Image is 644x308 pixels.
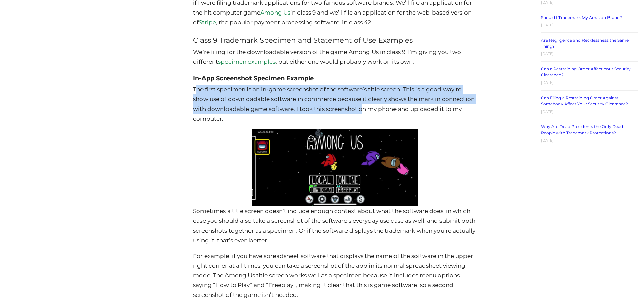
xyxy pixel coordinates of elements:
a: Can a Restraining Order Affect Your Security Clearance? [541,66,631,77]
a: Why Are Dead Presidents the Only Dead People with Trademark Protections? [541,124,623,135]
time: [DATE] [541,80,554,85]
a: Can Filing a Restraining Order Against Somebody Affect Your Security Clearance? [541,95,628,106]
h4: In-App Screenshot Specimen Example [193,72,476,85]
a: specimen examples [218,58,276,65]
a: Are Negligence and Recklessness the Same Thing? [541,38,629,49]
time: [DATE] [541,138,554,143]
a: Stripe [199,19,216,26]
img: Class 9 Trademark Specimen Example, In-App Screenshot [252,129,418,206]
p: The first specimen is an in-game screenshot of the software’s title screen. This is a good way to... [193,85,476,124]
p: We’re filing for the downloadable version of the game Among Us in class 9. I’m giving you two dif... [193,47,476,67]
h3: Class 9 Trademark Specimen and Statement of Use Examples [193,33,476,47]
time: [DATE] [541,51,554,56]
time: [DATE] [541,23,554,27]
a: Among Us [260,9,290,16]
p: For example, if you have spreadsheet software that displays the name of the software in the upper... [193,251,476,300]
time: [DATE] [541,109,554,114]
a: Should I Trademark My Amazon Brand? [541,15,622,20]
p: Sometimes a title screen doesn’t include enough context about what the software does, in which ca... [193,206,476,245]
